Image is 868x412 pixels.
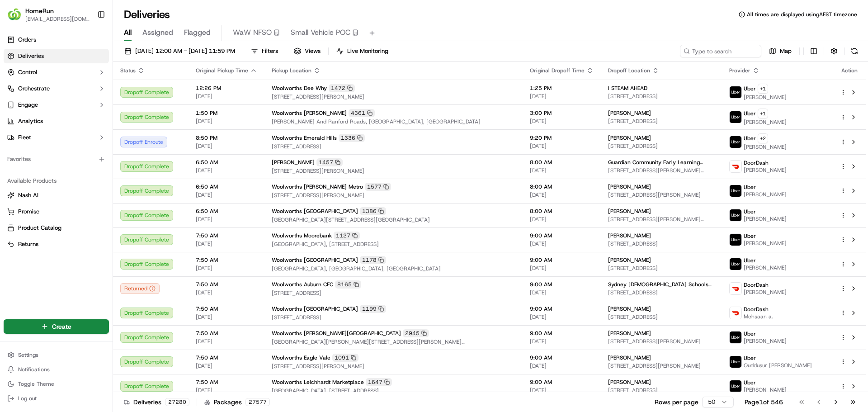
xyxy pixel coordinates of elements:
[530,362,594,369] span: [DATE]
[4,65,109,80] button: Control
[124,27,132,38] span: All
[530,142,594,150] span: [DATE]
[530,167,594,174] span: [DATE]
[18,68,37,76] span: Control
[124,398,189,407] div: Deliveries
[608,159,715,166] span: Guardian Community Early Learning Centres
[7,7,22,22] img: HomeRun
[272,363,515,370] span: [STREET_ADDRESS][PERSON_NAME]
[744,330,756,337] span: Uber
[744,355,756,362] span: Uber
[31,95,114,103] div: We're available if you need us!
[608,387,715,394] span: [STREET_ADDRESS]
[90,153,109,160] span: Pylon
[530,183,594,190] span: 8:00 AM
[608,183,651,190] span: [PERSON_NAME]
[530,379,594,386] span: 9:00 AM
[196,305,257,313] span: 7:50 AM
[608,338,715,345] span: [STREET_ADDRESS][PERSON_NAME]
[744,232,756,240] span: Uber
[530,289,594,296] span: [DATE]
[329,84,355,92] div: 1472
[608,134,651,142] span: [PERSON_NAME]
[272,167,515,175] span: [STREET_ADDRESS][PERSON_NAME]
[530,338,594,345] span: [DATE]
[608,256,651,264] span: [PERSON_NAME]
[744,337,787,345] span: [PERSON_NAME]
[530,216,594,223] span: [DATE]
[272,118,515,125] span: [PERSON_NAME] And Ranford Roads, [GEOGRAPHIC_DATA], [GEOGRAPHIC_DATA]
[272,314,515,321] span: [STREET_ADDRESS]
[196,289,257,296] span: [DATE]
[272,159,315,166] span: [PERSON_NAME]
[530,191,594,199] span: [DATE]
[745,398,783,407] div: Page 1 of 546
[608,313,715,321] span: [STREET_ADDRESS]
[608,216,715,223] span: [STREET_ADDRESS][PERSON_NAME][PERSON_NAME]
[347,47,388,55] span: Live Monitoring
[120,45,239,57] button: [DATE] 12:00 AM - [DATE] 11:59 PM
[4,188,109,203] button: Nash AI
[4,349,109,361] button: Settings
[334,232,360,240] div: 1127
[4,130,109,145] button: Fleet
[530,109,594,117] span: 3:00 PM
[365,183,391,191] div: 1577
[18,117,43,125] span: Analytics
[530,85,594,92] span: 1:25 PM
[744,208,756,215] span: Uber
[608,289,715,296] span: [STREET_ADDRESS]
[730,380,741,392] img: uber-new-logo.jpeg
[272,143,515,150] span: [STREET_ADDRESS]
[18,351,38,359] span: Settings
[840,67,859,74] div: Action
[608,142,715,150] span: [STREET_ADDRESS]
[272,265,515,272] span: [GEOGRAPHIC_DATA], [GEOGRAPHIC_DATA], [GEOGRAPHIC_DATA]
[233,27,272,38] span: WaW NFSO
[608,93,715,100] span: [STREET_ADDRESS]
[758,84,768,94] button: +1
[744,313,773,320] span: Mehsaan a.
[530,118,594,125] span: [DATE]
[730,161,741,172] img: doordash_logo_v2.png
[124,7,170,22] h1: Deliveries
[730,111,741,123] img: uber-new-logo.jpeg
[730,258,741,270] img: uber-new-logo.jpeg
[272,387,515,394] span: [GEOGRAPHIC_DATA], [STREET_ADDRESS]
[9,9,27,27] img: Nash
[272,93,515,100] span: [STREET_ADDRESS][PERSON_NAME]
[4,237,109,251] button: Returns
[530,265,594,272] span: [DATE]
[530,232,594,239] span: 9:00 AM
[18,133,31,142] span: Fleet
[366,378,392,386] div: 1647
[335,280,361,289] div: 8165
[204,398,270,407] div: Packages
[18,395,37,402] span: Log out
[730,283,741,294] img: doordash_logo_v2.png
[272,192,515,199] span: [STREET_ADDRESS][PERSON_NAME]
[196,93,257,100] span: [DATE]
[291,27,350,38] span: Small Vehicle POC
[530,93,594,100] span: [DATE]
[608,379,651,386] span: [PERSON_NAME]
[290,45,325,57] button: Views
[9,86,25,103] img: 1736555255976-a54dd68f-1ca7-489b-9aae-adbdc363a1c4
[744,184,756,191] span: Uber
[744,110,756,117] span: Uber
[680,45,761,57] input: Type to search
[608,109,651,117] span: [PERSON_NAME]
[85,131,145,140] span: API Documentation
[744,281,769,289] span: DoorDash
[758,133,768,143] button: +2
[608,354,651,361] span: [PERSON_NAME]
[31,86,148,95] div: Start new chat
[196,232,257,239] span: 7:50 AM
[196,183,257,190] span: 6:50 AM
[530,208,594,215] span: 8:00 AM
[135,47,235,55] span: [DATE] 12:00 AM - [DATE] 11:59 PM
[608,85,647,92] span: I STEAM AHEAD
[4,33,109,47] a: Orders
[196,67,248,74] span: Original Pickup Time
[729,67,750,74] span: Provider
